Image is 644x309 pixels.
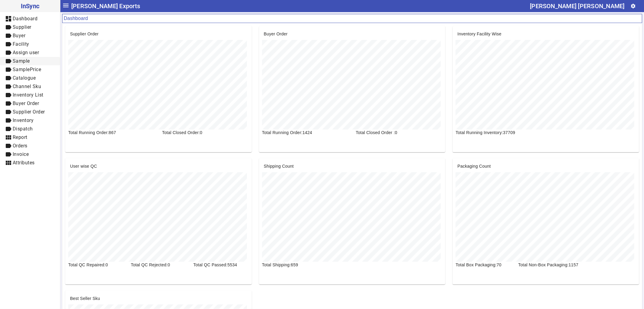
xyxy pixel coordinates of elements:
[159,130,252,136] div: Total Closed Order:0
[5,15,12,22] mat-icon: dashboard
[452,262,514,268] div: Total Box Packaging:70
[190,262,252,268] div: Total QC Passed:5534
[5,159,12,166] mat-icon: view_module
[5,100,12,107] mat-icon: label
[515,262,609,268] div: Total Non-Box Packaging:1157
[5,58,12,65] mat-icon: label
[5,134,12,141] mat-icon: view_module
[530,1,625,11] div: [PERSON_NAME] [PERSON_NAME]
[5,117,12,124] mat-icon: label
[453,158,639,169] mat-card-header: Packaging Count
[65,130,159,136] div: Total Running Order:867
[65,26,252,37] mat-card-header: Supplier Order
[13,58,30,64] span: Sample
[5,108,12,116] mat-icon: label
[62,14,642,23] mat-card-header: Dashboard
[13,160,35,166] span: Attributes
[65,262,127,268] div: Total QC Repaired:0
[13,143,27,149] span: Orders
[65,158,252,169] mat-card-header: User wise QC
[5,66,12,73] mat-icon: label
[5,83,12,90] mat-icon: label
[13,100,39,106] span: Buyer Order
[258,262,321,268] div: Total Shipping:659
[5,24,12,31] mat-icon: label
[258,130,352,136] div: Total Running Order:1424
[65,291,252,301] mat-card-header: Best Seller Sku
[13,84,41,89] span: Channel Sku
[13,75,36,81] span: Catalogue
[13,151,29,157] span: Invoice
[13,67,41,72] span: SamplePrice
[13,50,39,55] span: Assign user
[5,91,12,99] mat-icon: label
[62,2,69,9] mat-icon: menu
[13,24,31,30] span: Supplier
[5,125,12,133] mat-icon: label
[13,126,33,132] span: Dispatch
[13,109,45,115] span: Supplier Order
[452,130,546,136] div: Total Running Inventory:37709
[5,1,55,11] span: InSync
[352,130,446,136] div: Total Closed Order :0
[5,142,12,150] mat-icon: label
[5,151,12,158] mat-icon: label
[5,41,12,48] mat-icon: label
[5,32,12,39] mat-icon: label
[453,26,639,37] mat-card-header: Inventory Facility Wise
[259,158,446,169] mat-card-header: Shipping Count
[13,134,27,140] span: Report
[13,92,43,98] span: Inventory List
[13,41,29,47] span: Facility
[259,26,446,37] mat-card-header: Buyer Order
[630,3,636,9] mat-icon: settings
[13,33,26,38] span: Buyer
[127,262,190,268] div: Total QC Rejected:0
[13,16,38,21] span: Dashboard
[5,74,12,82] mat-icon: label
[5,49,12,56] mat-icon: label
[71,1,140,11] span: [PERSON_NAME] Exports
[13,117,34,123] span: Inventory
